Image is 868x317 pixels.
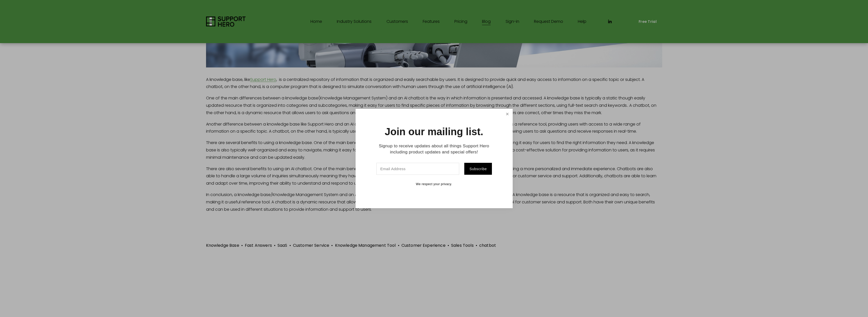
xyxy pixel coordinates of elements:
p: We respect your privacy. [373,182,495,186]
h1: Join our mailing list. [385,127,483,137]
span: Subscribe [469,167,487,171]
button: Subscribe [464,163,492,175]
input: Email Address [376,163,459,175]
p: Signup to receive updates about all things Support Hero including product updates and special off... [373,143,495,155]
a: Close [503,110,512,118]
